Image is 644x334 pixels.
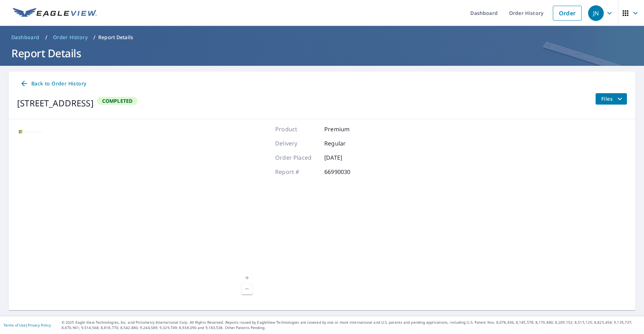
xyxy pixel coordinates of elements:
[553,6,582,21] a: Order
[324,153,367,162] p: [DATE]
[28,323,51,328] a: Privacy Policy
[13,8,97,18] img: EV Logo
[9,32,635,43] nav: breadcrumb
[242,273,252,283] a: Current Level 17, Zoom In
[50,32,90,43] a: Order History
[11,34,40,41] span: Dashboard
[98,97,137,104] span: Completed
[93,33,95,42] li: /
[45,33,47,42] li: /
[20,79,86,88] span: Back to Order History
[324,168,367,176] p: 66990030
[275,153,318,162] p: Order Placed
[275,139,318,148] p: Delivery
[595,93,627,105] button: filesDropdownBtn-66990030
[17,77,89,90] a: Back to Order History
[9,46,635,60] h1: Report Details
[4,323,26,328] a: Terms of Use
[53,34,88,41] span: Order History
[62,320,640,330] p: © 2025 Eagle View Technologies, Inc. and Pictometry International Corp. All Rights Reserved. Repo...
[98,34,133,41] p: Report Details
[17,97,94,110] div: [STREET_ADDRESS]
[601,95,624,103] span: Files
[4,323,51,327] p: |
[9,32,42,43] a: Dashboard
[242,283,252,294] a: Current Level 17, Zoom Out
[588,5,604,21] div: JN
[324,125,367,133] p: Premium
[275,125,318,133] p: Product
[275,168,318,176] p: Report #
[324,139,367,148] p: Regular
